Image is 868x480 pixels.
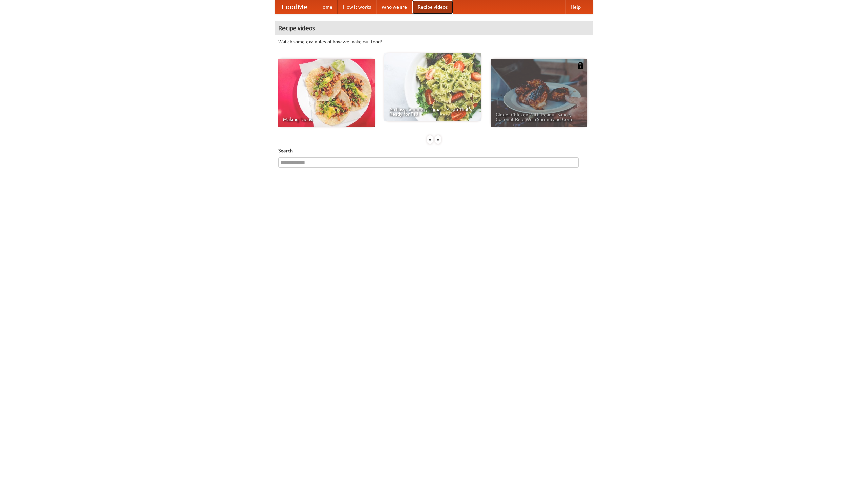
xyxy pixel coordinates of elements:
a: Home [314,0,338,14]
div: » [435,135,441,144]
a: Making Tacos [278,59,375,127]
a: Recipe videos [412,0,453,14]
h5: Search [278,147,590,154]
span: An Easy, Summery Tomato Pasta That's Ready for Fall [389,107,476,116]
a: FoodMe [275,0,314,14]
p: Watch some examples of how we make our food! [278,38,590,45]
a: How it works [338,0,376,14]
a: Help [565,0,586,14]
h4: Recipe videos [275,21,593,35]
div: « [427,135,433,144]
a: Who we are [376,0,412,14]
img: 483408.png [577,62,584,69]
a: An Easy, Summery Tomato Pasta That's Ready for Fall [384,53,481,121]
span: Making Tacos [283,117,370,122]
